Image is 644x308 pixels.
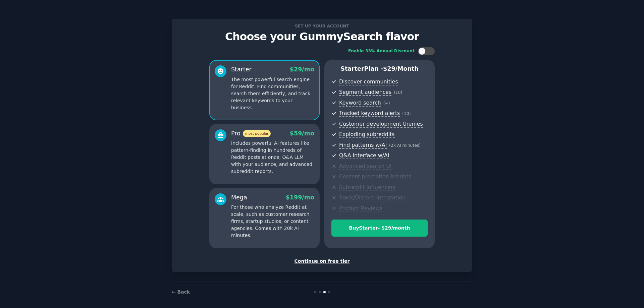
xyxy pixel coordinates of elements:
span: ( 10 ) [394,90,402,95]
div: Enable 33% Annual Discount [348,48,415,54]
span: $ 199 /mo [286,194,314,201]
p: For those who analyze Reddit at scale, such as customer research firms, startup studios, or conte... [231,204,314,239]
span: Product Reviews [339,205,382,212]
span: Set up your account [294,22,351,29]
span: Tracked keyword alerts [339,110,400,117]
p: Choose your GummySearch flavor [179,31,465,43]
span: Q&A interface w/AI [339,152,389,159]
span: Segment audiences [339,89,391,96]
span: $ 59 /mo [290,130,314,137]
span: Find patterns w/AI [339,142,387,149]
span: Content promotion insights [339,173,411,180]
span: $ 29 /mo [290,66,314,73]
a: ← Back [172,289,190,295]
div: Starter [231,65,252,74]
span: ( 10 ) [402,111,411,116]
button: BuyStarter- $29/month [331,220,428,237]
span: $ 29 /month [383,65,419,72]
div: Continue on free tier [179,258,465,265]
p: Starter Plan - [331,65,428,73]
span: most popular [243,130,271,137]
div: Buy Starter - $ 29 /month [332,225,427,232]
span: Subreddit influencers [339,184,395,191]
p: The most powerful search engine for Reddit. Find communities, search them efficiently, and track ... [231,76,314,111]
span: ( 2k AI minutes ) [389,143,421,148]
span: Customer development themes [339,121,423,128]
p: Includes powerful AI features like pattern-finding in hundreds of Reddit posts at once, Q&A LLM w... [231,140,314,175]
span: Exploding subreddits [339,131,394,138]
span: Advanced search UI [339,163,391,170]
span: ( ∞ ) [383,101,390,106]
div: Pro [231,129,271,138]
span: Discover communities [339,78,398,85]
div: Mega [231,193,247,202]
span: Slack/Discord integration [339,194,406,201]
span: Keyword search [339,100,381,107]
